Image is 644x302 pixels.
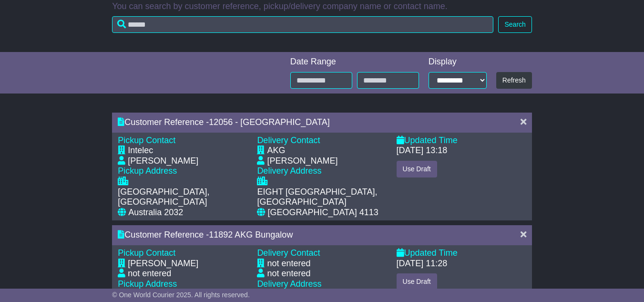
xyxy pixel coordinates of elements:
div: not entered [267,269,310,279]
span: Pickup Contact [118,135,175,145]
div: [GEOGRAPHIC_DATA] 4113 [267,208,378,218]
div: Customer Reference - [118,230,511,240]
span: 11892 AKG Bungalow [209,230,293,240]
span: Delivery Contact [257,248,320,258]
span: 12056 - [GEOGRAPHIC_DATA] [209,117,329,127]
div: AKG [267,146,285,156]
span: Pickup Address [118,279,177,289]
button: Use Draft [397,161,437,177]
span: Pickup Contact [118,248,175,258]
div: Updated Time [397,248,526,259]
span: Delivery Address [257,279,321,289]
div: Intelec [128,146,153,156]
div: [GEOGRAPHIC_DATA], [GEOGRAPHIC_DATA] [118,187,247,208]
button: Use Draft [397,273,437,290]
div: not entered [267,259,310,269]
div: [DATE] 11:28 [397,259,448,269]
span: © One World Courier 2025. All rights reserved. [112,291,250,299]
div: Australia 2032 [128,208,183,218]
span: Delivery Contact [257,135,320,145]
div: EIGHT [GEOGRAPHIC_DATA], [GEOGRAPHIC_DATA] [257,187,387,208]
div: Display [429,57,487,67]
div: Updated Time [397,135,526,146]
div: [PERSON_NAME] [128,259,198,269]
button: Search [498,16,532,33]
p: You can search by customer reference, pickup/delivery company name or contact name. [112,1,532,12]
div: [DATE] 13:18 [397,146,448,156]
div: not entered [128,269,171,279]
div: [PERSON_NAME] [267,156,337,167]
div: Customer Reference - [118,117,511,128]
div: [PERSON_NAME] [128,156,198,167]
span: Pickup Address [118,166,177,176]
div: Date Range [290,57,419,67]
span: Delivery Address [257,166,321,176]
button: Refresh [496,72,532,89]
